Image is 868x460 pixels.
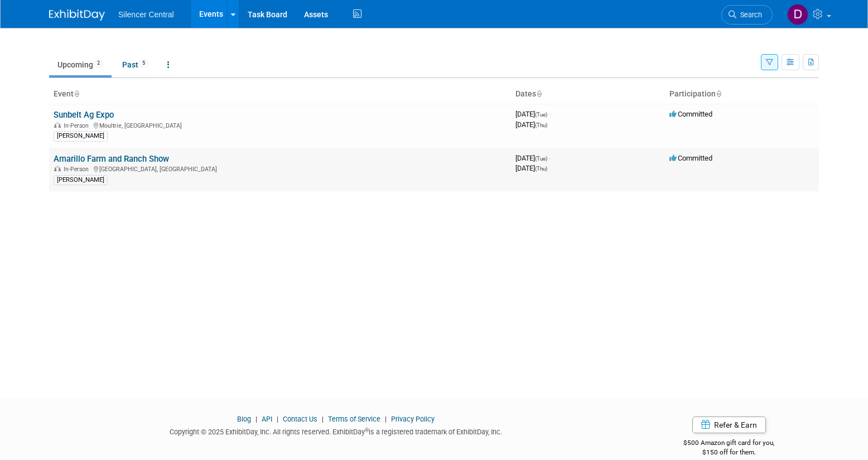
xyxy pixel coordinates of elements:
span: - [549,154,551,162]
img: In-Person Event [54,122,61,128]
div: $150 off for them. [639,448,819,457]
a: Sunbelt Ag Expo [54,110,114,120]
a: Upcoming2 [49,54,112,75]
a: Refer & Earn [692,417,766,433]
a: Privacy Policy [391,415,435,423]
div: [GEOGRAPHIC_DATA], [GEOGRAPHIC_DATA] [54,164,507,173]
a: Past5 [114,54,157,75]
a: Contact Us [283,415,317,423]
span: 2 [94,59,103,67]
span: Silencer Central [118,10,174,19]
span: (Thu) [535,122,547,128]
div: [PERSON_NAME] [54,175,108,185]
th: Dates [511,85,665,104]
div: Moultrie, [GEOGRAPHIC_DATA] [54,120,507,129]
span: [DATE] [515,110,551,118]
th: Event [49,85,511,104]
span: | [319,415,326,423]
a: Sort by Event Name [74,89,79,98]
span: Committed [669,110,712,118]
div: $500 Amazon gift card for you, [639,431,819,457]
span: [DATE] [515,164,547,172]
a: Terms of Service [328,415,380,423]
div: [PERSON_NAME] [54,131,108,141]
th: Participation [665,85,819,104]
sup: ® [365,427,369,433]
a: Sort by Start Date [536,89,542,98]
span: Committed [669,154,712,162]
span: [DATE] [515,120,547,129]
span: In-Person [64,166,92,173]
span: (Tue) [535,112,547,118]
span: In-Person [64,122,92,129]
span: Search [736,11,762,19]
a: Search [721,5,773,25]
span: | [253,415,260,423]
a: API [262,415,272,423]
a: Amarillo Farm and Ranch Show [54,154,169,164]
span: | [274,415,281,423]
a: Blog [237,415,251,423]
span: | [382,415,389,423]
span: (Tue) [535,156,547,162]
span: 5 [139,59,148,67]
span: - [549,110,551,118]
a: Sort by Participation Type [716,89,721,98]
span: [DATE] [515,154,551,162]
div: Copyright © 2025 ExhibitDay, Inc. All rights reserved. ExhibitDay is a registered trademark of Ex... [49,424,623,437]
img: In-Person Event [54,166,61,171]
img: ExhibitDay [49,9,105,21]
span: (Thu) [535,166,547,172]
img: Dean Woods [787,4,808,25]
